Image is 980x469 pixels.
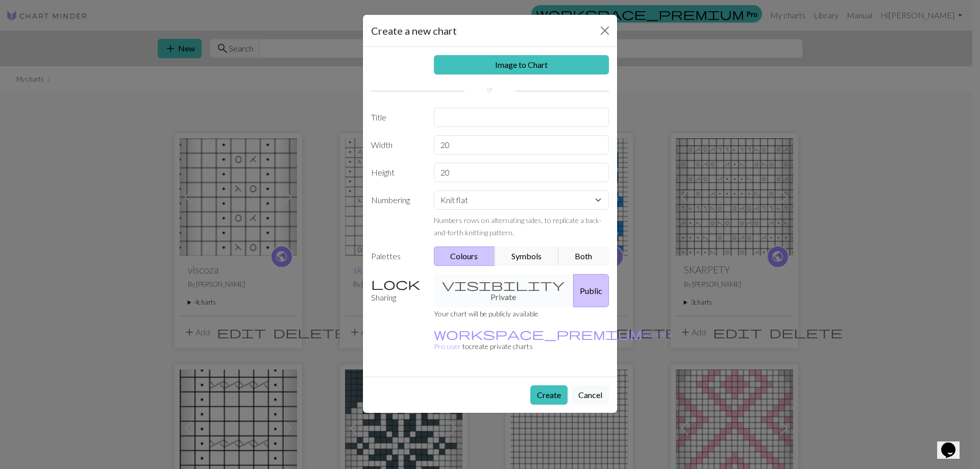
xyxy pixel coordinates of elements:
[572,385,609,405] button: Cancel
[434,330,672,351] small: to create private charts
[434,330,672,351] a: Become a Pro user
[365,135,428,155] label: Width
[365,246,428,266] label: Palettes
[365,190,428,238] label: Numbering
[365,163,428,182] label: Height
[558,246,609,266] button: Both
[573,274,609,307] button: Public
[530,385,568,405] button: Create
[371,23,457,38] h5: Create a new chart
[937,428,970,459] iframe: chat widget
[365,274,428,307] label: Sharing
[597,22,613,39] button: Close
[434,309,538,318] small: Your chart will be publicly available
[434,55,609,75] a: Image to Chart
[434,216,602,237] small: Numbers rows on alternating sides, to replicate a back-and-forth knitting pattern.
[434,327,642,341] span: workspace_premium
[495,246,559,266] button: Symbols
[434,246,496,266] button: Colours
[365,108,428,127] label: Title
